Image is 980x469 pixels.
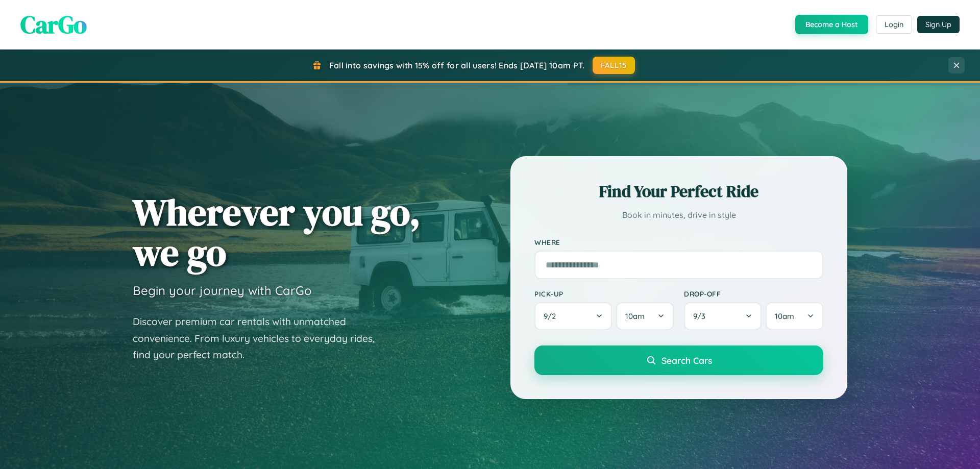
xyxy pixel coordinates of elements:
[775,311,794,321] span: 10am
[534,208,823,223] p: Book in minutes, drive in style
[329,60,585,70] span: Fall into savings with 15% off for all users! Ends [DATE] 10am PT.
[616,302,674,330] button: 10am
[534,180,823,203] h2: Find Your Perfect Ride
[625,311,645,321] span: 10am
[876,15,912,34] button: Login
[133,192,421,273] h1: Wherever you go, we go
[534,289,674,298] label: Pick-up
[693,311,710,321] span: 9 / 3
[684,302,762,330] button: 9/3
[766,302,823,330] button: 10am
[20,8,87,41] span: CarGo
[917,16,960,33] button: Sign Up
[684,289,823,298] label: Drop-off
[593,57,635,74] button: FALL15
[534,302,612,330] button: 9/2
[661,355,712,366] span: Search Cars
[133,313,388,363] p: Discover premium car rentals with unmatched convenience. From luxury vehicles to everyday rides, ...
[534,345,823,375] button: Search Cars
[795,15,868,34] button: Become a Host
[534,238,823,246] label: Where
[133,283,312,298] h3: Begin your journey with CarGo
[544,311,561,321] span: 9 / 2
